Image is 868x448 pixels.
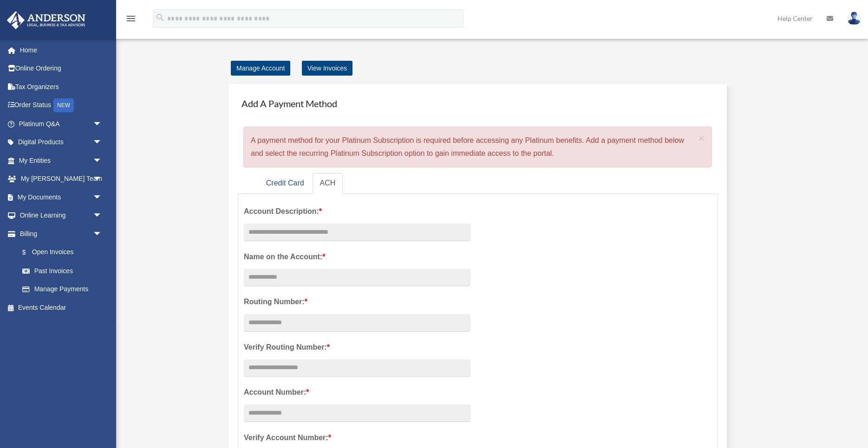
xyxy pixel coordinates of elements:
[238,93,718,114] h4: Add A Payment Method
[4,11,88,29] img: Anderson Advisors Platinum Portal
[13,243,116,262] a: $Open Invoices
[125,16,137,24] a: menu
[93,133,111,152] span: arrow_drop_down
[244,386,470,399] label: Account Number:
[7,77,116,96] a: Tax Organizers
[244,431,470,444] label: Verify Account Number:
[243,127,712,167] div: A payment method for your Platinum Subscription is required before accessing any Platinum benefit...
[93,206,111,225] span: arrow_drop_down
[53,98,74,112] div: NEW
[93,151,111,170] span: arrow_drop_down
[7,298,116,317] a: Events Calendar
[13,280,111,299] a: Manage Payments
[7,41,116,59] a: Home
[7,188,116,206] a: My Documentsarrow_drop_down
[125,13,137,24] i: menu
[847,12,861,25] img: User Pic
[155,13,165,23] i: search
[7,133,116,152] a: Digital Productsarrow_drop_down
[7,59,116,78] a: Online Ordering
[244,205,470,218] label: Account Description:
[313,173,343,194] a: ACH
[7,151,116,170] a: My Entitiesarrow_drop_down
[244,341,470,354] label: Verify Routing Number:
[93,224,111,243] span: arrow_drop_down
[699,133,705,143] button: Close
[7,115,116,133] a: Platinum Q&Aarrow_drop_down
[244,250,470,263] label: Name on the Account:
[7,224,116,243] a: Billingarrow_drop_down
[302,61,352,76] a: View Invoices
[7,96,116,115] a: Order StatusNEW
[231,61,290,76] a: Manage Account
[27,247,32,258] span: $
[93,188,111,207] span: arrow_drop_down
[699,133,705,143] span: ×
[93,170,111,189] span: arrow_drop_down
[13,262,116,280] a: Past Invoices
[7,206,116,225] a: Online Learningarrow_drop_down
[244,295,470,308] label: Routing Number:
[259,173,312,194] a: Credit Card
[7,170,116,188] a: My [PERSON_NAME] Teamarrow_drop_down
[93,115,111,134] span: arrow_drop_down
